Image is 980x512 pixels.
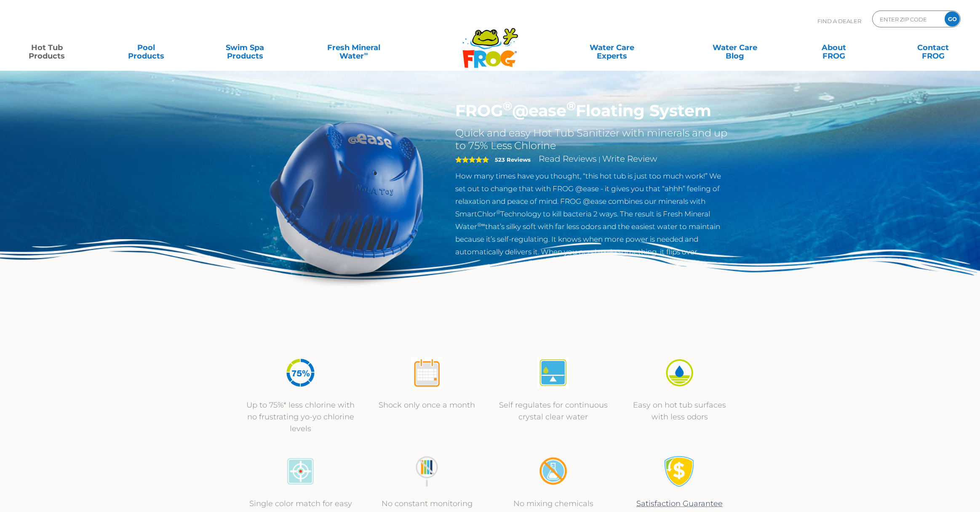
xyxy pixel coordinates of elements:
img: icon-atease-75percent-less [285,357,316,389]
img: hot-tub-product-atease-system.png [250,101,443,294]
p: No mixing chemicals [499,498,608,509]
span: 5 [455,156,489,163]
sup: ®∞ [477,221,485,228]
p: Up to 75%* less chlorine with no frustrating yo-yo chlorine levels [246,399,355,435]
a: Satisfaction Guarantee [636,499,723,508]
a: Write Review [602,154,657,164]
p: Easy on hot tub surfaces with less odors [625,399,734,423]
a: Hot TubProducts [8,39,85,56]
sup: ® [503,99,512,113]
a: Water CareExperts [549,39,674,56]
a: Swim SpaProducts [206,39,283,56]
input: GO [945,11,960,27]
span: | [598,155,601,163]
a: ContactFROG [895,39,972,56]
sup: ∞ [364,50,368,57]
a: Fresh MineralWater∞ [306,39,402,56]
p: Shock only once a month [372,399,482,411]
h2: Quick and easy Hot Tub Sanitizer with minerals and up to 75% Less Chlorine [455,127,730,152]
p: Find A Dealer [817,11,861,32]
a: PoolProducts [107,39,184,56]
sup: ® [566,99,576,113]
h1: FROG @ease Floating System [455,101,730,120]
img: Satisfaction Guarantee Icon [664,456,695,487]
a: AboutFROG [796,39,873,56]
img: icon-atease-color-match [285,456,316,487]
img: atease-icon-shock-once [411,357,443,389]
img: no-mixing1 [537,456,569,487]
a: Water CareBlog [697,39,774,56]
strong: 523 Reviews [495,156,531,163]
p: No constant monitoring [372,498,482,509]
img: Frog Products Logo [458,17,523,68]
a: Read Reviews [539,154,597,164]
p: How many times have you thought, “this hot tub is just too much work!” We set out to change that ... [455,170,730,258]
img: no-constant-monitoring1 [411,456,443,487]
img: icon-atease-easy-on [664,357,695,389]
p: Self regulates for continuous crystal clear water [499,399,608,423]
img: atease-icon-self-regulates [537,357,569,389]
sup: ® [496,209,500,215]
